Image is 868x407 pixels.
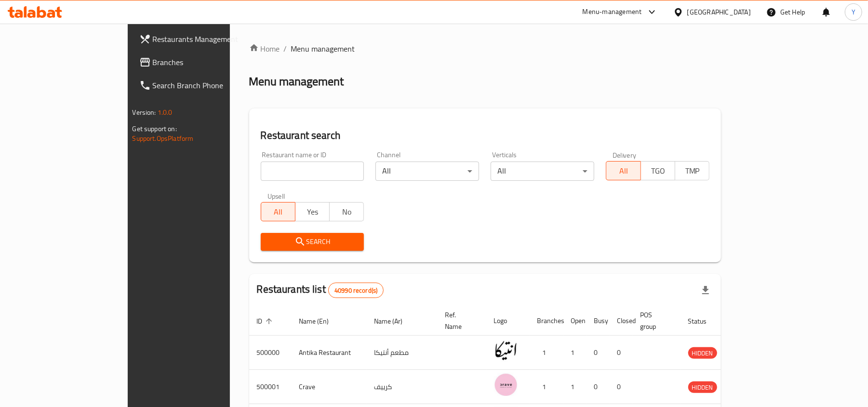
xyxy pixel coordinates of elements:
span: TGO [645,164,671,178]
th: Branches [530,306,563,336]
nav: breadcrumb [249,43,721,54]
div: All [375,162,479,181]
span: POS group [641,309,669,332]
span: Name (En) [299,315,342,327]
div: HIDDEN [688,347,717,359]
td: مطعم أنتيكا [367,336,438,370]
span: Version: [133,106,156,119]
th: Open [563,306,587,336]
span: Search [268,236,357,248]
button: Yes [295,202,330,221]
a: Search Branch Phone [132,74,273,97]
span: No [334,205,360,219]
span: 40990 record(s) [329,286,383,295]
td: 0 [610,370,633,404]
span: 1.0.0 [158,106,173,119]
button: All [261,202,295,221]
td: 1 [563,370,587,404]
span: Restaurants Management [153,33,265,45]
div: [GEOGRAPHIC_DATA] [687,7,751,17]
td: كرييف [367,370,438,404]
th: Busy [587,306,610,336]
h2: Restaurant search [261,128,710,143]
span: HIDDEN [688,382,717,393]
span: Ref. Name [445,309,475,332]
span: Yes [299,205,326,219]
span: All [265,205,292,219]
th: Closed [610,306,633,336]
div: Total records count [328,283,384,298]
a: Support.OpsPlatform [133,132,194,145]
li: / [284,43,287,54]
button: Search [261,233,364,251]
div: Export file [694,279,717,302]
button: TGO [641,161,675,180]
span: Search Branch Phone [153,80,265,91]
span: All [610,164,637,178]
label: Upsell [267,192,285,199]
img: Crave [494,373,518,397]
td: 1 [563,336,587,370]
td: 0 [610,336,633,370]
button: No [329,202,364,221]
span: HIDDEN [688,348,717,359]
span: Status [688,315,720,327]
td: 1 [530,370,563,404]
td: 1 [530,336,563,370]
div: Menu-management [583,6,642,18]
span: Branches [153,56,265,68]
td: Antika Restaurant [292,336,367,370]
div: HIDDEN [688,381,717,393]
span: Name (Ar) [374,315,415,327]
td: 0 [587,336,610,370]
span: Y [852,7,855,17]
th: Logo [486,306,530,336]
span: ID [257,315,275,327]
label: Delivery [613,151,637,158]
span: TMP [679,164,706,178]
td: Crave [292,370,367,404]
input: Search for restaurant name or ID.. [261,162,364,181]
h2: Restaurants list [257,282,384,298]
span: Menu management [291,43,355,54]
span: Get support on: [133,122,177,135]
div: All [491,162,594,181]
button: TMP [675,161,709,180]
img: Antika Restaurant [494,339,518,363]
button: All [606,161,641,180]
a: Branches [132,51,273,74]
td: 0 [587,370,610,404]
a: Restaurants Management [132,27,273,51]
h2: Menu management [249,74,344,89]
